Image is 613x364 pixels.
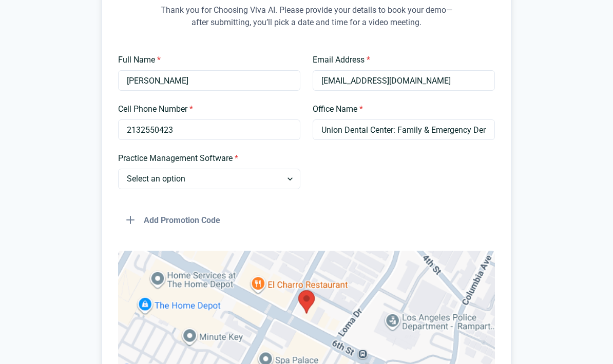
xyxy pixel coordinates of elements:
label: Full Name [118,54,294,66]
label: Cell Phone Number [118,103,294,115]
input: Type your office name and address [313,119,495,140]
button: Add Promotion Code [118,210,228,230]
label: Practice Management Software [118,152,294,165]
label: Office Name [313,103,489,115]
label: Email Address [313,54,489,66]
